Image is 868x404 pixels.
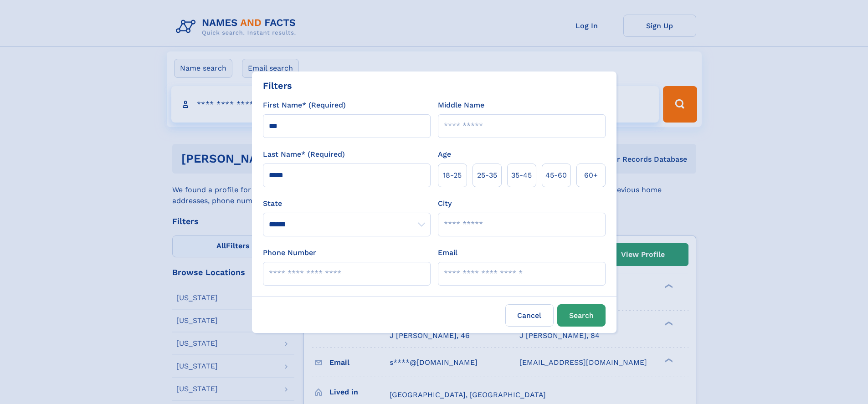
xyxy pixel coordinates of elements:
label: City [438,198,452,209]
span: 45‑60 [545,170,567,181]
label: State [263,198,431,209]
button: Search [557,304,606,327]
label: First Name* (Required) [263,100,346,111]
span: 35‑45 [511,170,532,181]
label: Last Name* (Required) [263,149,345,160]
span: 60+ [584,170,598,181]
span: 18‑25 [443,170,462,181]
label: Age [438,149,451,160]
label: Cancel [505,304,554,327]
div: Filters [263,79,292,92]
label: Email [438,247,457,258]
span: 25‑35 [477,170,497,181]
label: Middle Name [438,100,484,111]
label: Phone Number [263,247,316,258]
